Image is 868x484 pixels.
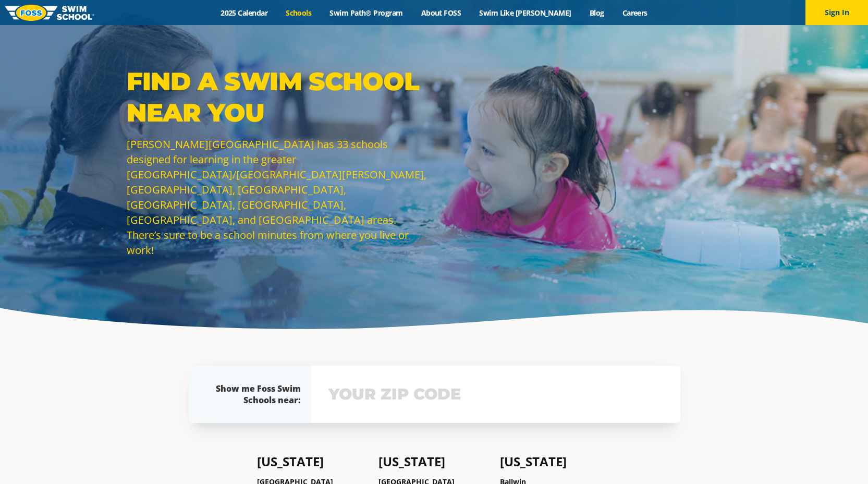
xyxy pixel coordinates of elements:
a: Swim Like [PERSON_NAME] [470,8,581,18]
input: YOUR ZIP CODE [326,379,666,409]
a: Schools [277,8,321,18]
a: Careers [613,8,656,18]
p: Find a Swim School Near You [127,66,429,128]
a: About FOSS [412,8,470,18]
h4: [US_STATE] [500,454,611,469]
a: 2025 Calendar [212,8,277,18]
p: [PERSON_NAME][GEOGRAPHIC_DATA] has 33 schools designed for learning in the greater [GEOGRAPHIC_DA... [127,137,429,258]
img: FOSS Swim School Logo [5,5,94,21]
h4: [US_STATE] [378,454,490,469]
div: Show me Foss Swim Schools near: [209,383,301,406]
a: Blog [580,8,613,18]
a: Swim Path® Program [321,8,412,18]
h4: [US_STATE] [257,454,368,469]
